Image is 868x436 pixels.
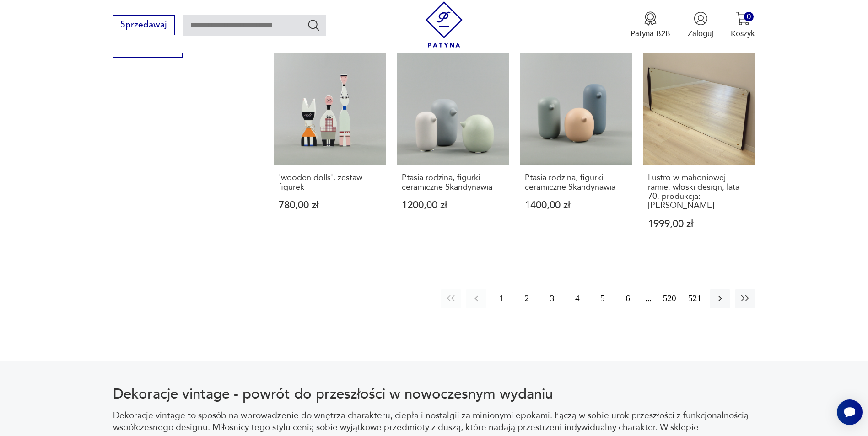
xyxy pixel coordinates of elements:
p: 1200,00 zł [402,201,504,210]
h3: Ptasia rodzina, figurki ceramiczne Skandynawia [525,173,627,192]
button: Sprzedawaj [113,15,175,35]
h2: Dekoracje vintage - powrót do przeszłości w nowoczesnym wydaniu [113,388,755,401]
button: 520 [660,289,679,308]
a: Ptasia rodzina, figurki ceramiczne SkandynawiaPtasia rodzina, figurki ceramiczne Skandynawia1200,... [397,53,509,250]
h3: 'wooden dolls', zestaw figurek [279,173,381,192]
button: 521 [685,289,705,308]
a: Ptasia rodzina, figurki ceramiczne SkandynawiaPtasia rodzina, figurki ceramiczne Skandynawia1400,... [520,53,632,250]
button: 2 [517,289,537,308]
button: Zaloguj [688,11,713,39]
iframe: Smartsupp widget button [837,399,863,425]
img: Patyna - sklep z meblami i dekoracjami vintage [421,1,467,48]
button: 1 [492,289,512,308]
p: 1400,00 zł [525,201,627,210]
button: 3 [542,289,562,308]
img: Ikonka użytkownika [694,11,708,26]
p: Patyna B2B [631,28,670,39]
button: 6 [618,289,637,308]
p: Koszyk [731,28,755,39]
img: Ikona medalu [643,11,658,26]
button: 0Koszyk [731,11,755,39]
h3: Lustro w mahoniowej ramie, włoski design, lata 70, produkcja: [PERSON_NAME] [648,173,750,211]
a: Ikona medaluPatyna B2B [631,11,670,39]
p: 780,00 zł [279,201,381,210]
a: 'wooden dolls', zestaw figurek'wooden dolls', zestaw figurek780,00 zł [274,53,386,250]
button: 5 [593,289,612,308]
h3: Ptasia rodzina, figurki ceramiczne Skandynawia [402,173,504,192]
p: 1999,00 zł [648,219,750,229]
p: Zaloguj [688,28,713,39]
img: Ikona koszyka [736,11,750,26]
button: Szukaj [307,18,320,32]
a: Lustro w mahoniowej ramie, włoski design, lata 70, produkcja: WłochyLustro w mahoniowej ramie, wł... [643,53,755,250]
a: Sprzedawaj [113,22,175,29]
button: Patyna B2B [631,11,670,39]
div: 0 [744,12,754,21]
button: 4 [567,289,587,308]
